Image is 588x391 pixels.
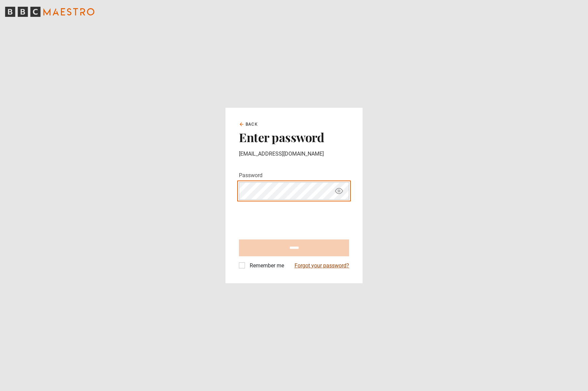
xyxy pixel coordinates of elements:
button: Show password [333,185,345,197]
h2: Enter password [239,130,349,144]
span: Back [246,121,258,127]
a: Forgot your password? [295,262,349,270]
label: Remember me [247,262,284,270]
svg: BBC Maestro [5,7,94,17]
iframe: reCAPTCHA [239,205,341,231]
label: Password [239,171,262,180]
a: Back [239,121,258,127]
p: [EMAIL_ADDRESS][DOMAIN_NAME] [239,150,349,158]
